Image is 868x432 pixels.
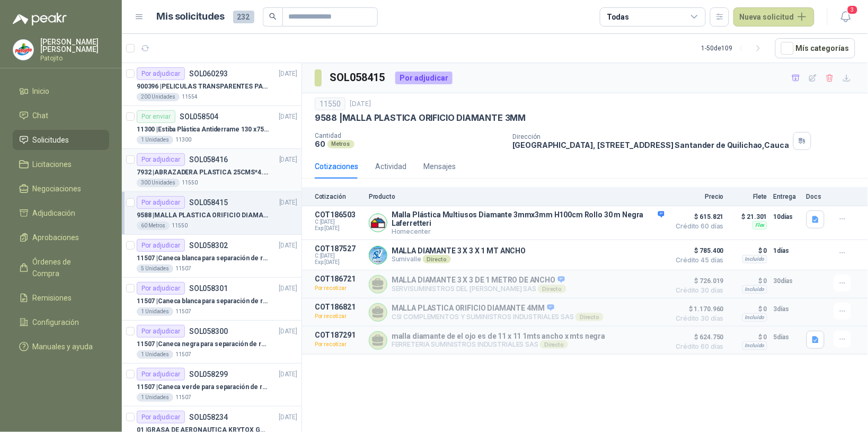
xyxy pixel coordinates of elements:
span: search [269,13,277,20]
p: 11507 [175,265,191,273]
p: Cotización [315,193,362,200]
div: Por adjudicar [137,411,185,424]
a: Configuración [13,312,109,332]
span: C: [DATE] [315,219,362,225]
p: Producto [369,193,665,200]
a: Solicitudes [13,130,109,150]
p: 60 [315,139,325,148]
p: Dirección [512,133,789,140]
div: 11550 [315,98,346,110]
div: 1 Unidades [137,350,173,359]
div: Por adjudicar [137,325,185,338]
a: Adjudicación [13,203,109,223]
div: Cotizaciones [315,161,358,172]
span: Órdenes de Compra [33,256,99,279]
a: Remisiones [13,288,109,308]
p: 11507 | Caneca blanca para separación de residuos 10 LT [137,296,269,306]
span: Crédito 45 días [671,257,724,263]
p: 9588 | MALLA PLASTICA ORIFICIO DIAMANTE 3MM [137,210,269,221]
span: Crédito 30 días [671,315,724,322]
div: Por adjudicar [137,282,185,295]
p: Precio [671,193,724,200]
p: 30 días [774,275,800,287]
p: 11507 | Caneca blanca para separación de residuos 121 LT [137,253,269,263]
p: SOL058302 [189,242,228,249]
div: Incluido [742,313,767,322]
a: Por adjudicarSOL058415[DATE] 9588 |MALLA PLASTICA ORIFICIO DIAMANTE 3MM60 Metros11550 [122,192,302,235]
p: 11507 [175,393,191,402]
div: Mensajes [423,161,456,172]
p: 1 días [774,244,800,257]
p: 11300 | Estiba Plástica Antiderrame 130 x75 CM - Capacidad 180-200 Litros [137,125,269,135]
span: Chat [33,110,49,121]
div: Por adjudicar [137,153,185,166]
p: SOL060293 [189,70,228,77]
div: Todas [607,11,629,23]
p: $ 0 [730,244,767,257]
a: Negociaciones [13,179,109,199]
div: 5 Unidades [137,265,173,273]
p: [DATE] [279,369,297,380]
div: 1 Unidades [137,393,173,402]
p: Homecenter [392,227,665,235]
a: Manuales y ayuda [13,337,109,357]
p: [DATE] [279,198,297,208]
p: COT187291 [315,331,362,339]
div: Por adjudicar [395,72,453,84]
p: 900396 | PELICULAS TRANSPARENTES PARA LAMINADO EN CALIENTE [137,82,269,92]
p: $ 0 [730,303,767,315]
img: Company Logo [13,40,33,60]
p: COT186721 [315,275,362,283]
p: 11554 [182,93,198,101]
span: Adjudicación [33,207,76,219]
span: Manuales y ayuda [33,341,93,352]
div: Directo [540,340,568,349]
p: MALLA DIAMANTE 3 X 3 X 1 MT ANCHO [392,246,526,255]
div: Por enviar [137,110,175,123]
span: Aprobaciones [33,232,79,243]
p: 11550 [172,222,188,230]
div: 1 Unidades [137,136,173,144]
a: Por enviarSOL058504[DATE] 11300 |Estiba Plástica Antiderrame 130 x75 CM - Capacidad 180-200 Litro... [122,106,302,149]
span: Crédito 30 días [671,287,724,294]
p: CSI COMPLEMENTOS Y SUMINISTROS INDUSTRIALES SAS [392,313,604,321]
a: Aprobaciones [13,227,109,248]
button: Nueva solicitud [733,7,814,27]
span: $ 615.821 [671,210,724,223]
span: $ 1.170.960 [671,303,724,315]
p: [DATE] [279,412,297,422]
span: Licitaciones [33,158,72,170]
p: Sumivalle [392,255,526,263]
div: Directo [575,313,604,321]
div: Incluido [742,285,767,294]
a: Chat [13,105,109,126]
div: 300 Unidades [137,179,180,187]
p: 11300 [175,136,191,144]
span: Remisiones [33,292,72,304]
div: Por adjudicar [137,196,185,209]
p: SOL058301 [189,285,228,292]
div: Incluido [742,255,767,263]
div: Metros [327,140,355,148]
p: [GEOGRAPHIC_DATA], [STREET_ADDRESS] Santander de Quilichao , Cauca [512,140,789,149]
p: Docs [807,193,828,200]
a: Por adjudicarSOL058416[DATE] 7932 |ABRAZADERA PLASTICA 25CMS*4.8MM NEGRA300 Unidades11550 [122,149,302,192]
p: [PERSON_NAME] [PERSON_NAME] [40,38,109,53]
p: malla diamante de el ojo es de 11 x 11 1mts ancho x mts negra [392,332,605,340]
span: $ 726.019 [671,275,724,287]
div: 1 - 50 de 109 [702,40,767,57]
p: 11507 [175,307,191,316]
a: Por adjudicarSOL058302[DATE] 11507 |Caneca blanca para separación de residuos 121 LT5 Unidades11507 [122,235,302,278]
span: Inicio [33,85,50,97]
p: [DATE] [279,284,297,294]
h3: SOL058415 [330,69,387,86]
p: 9588 | MALLA PLASTICA ORIFICIO DIAMANTE 3MM [315,112,526,124]
p: Patojito [40,55,109,61]
img: Logo peakr [13,13,67,25]
p: $ 21.301 [730,210,767,223]
div: Incluido [742,341,767,350]
span: Crédito 60 días [671,223,724,230]
span: Exp: [DATE] [315,225,362,232]
button: 3 [836,7,855,27]
p: [DATE] [279,241,297,251]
